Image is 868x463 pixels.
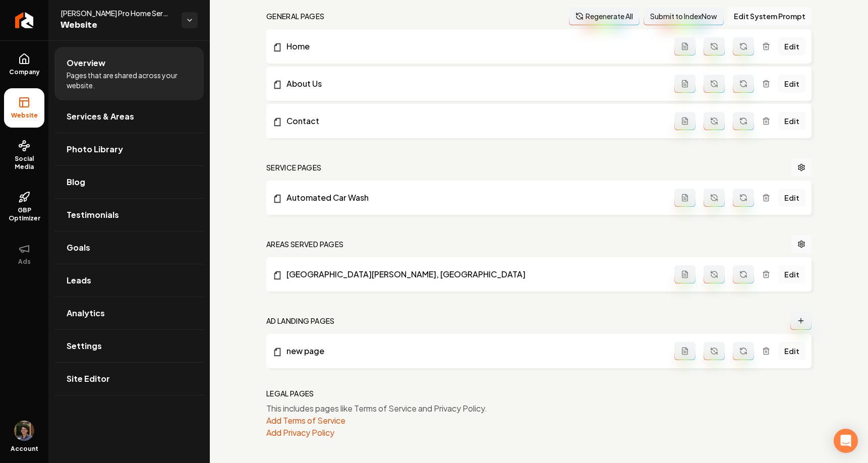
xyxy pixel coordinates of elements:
span: Leads [67,274,91,286]
button: Add Privacy Policy [266,427,334,439]
img: Mitchell Stahl [14,421,34,441]
a: Goals [54,231,204,264]
span: [PERSON_NAME] Pro Home Services [61,8,173,18]
button: Add admin page prompt [674,265,696,283]
span: Website [61,18,173,32]
a: Edit [778,112,805,130]
a: Leads [54,264,204,297]
a: Photo Library [54,133,204,165]
span: Settings [67,340,102,352]
span: Testimonials [67,209,119,221]
span: Services & Areas [67,110,134,123]
h2: Areas Served Pages [266,239,343,249]
button: Add admin page prompt [674,37,696,55]
span: Analytics [67,307,105,319]
button: Add admin page prompt [674,342,696,360]
a: Testimonials [54,199,204,231]
h2: Legal Pages [266,388,314,398]
a: Edit [778,265,805,283]
h2: Service Pages [266,162,322,172]
a: Company [4,45,44,84]
span: Pages that are shared across your website. [67,70,192,90]
a: [GEOGRAPHIC_DATA][PERSON_NAME], [GEOGRAPHIC_DATA] [272,268,674,280]
a: Services & Areas [54,100,204,133]
button: Add admin page prompt [674,112,696,130]
h2: general pages [266,11,325,21]
button: Edit System Prompt [728,7,812,25]
span: Overview [67,57,105,69]
button: Add admin page prompt [674,189,696,207]
div: Open Intercom Messenger [834,429,858,453]
a: new page [272,345,674,357]
span: Social Media [4,155,44,171]
span: Company [5,68,44,76]
a: Social Media [4,132,44,179]
a: Site Editor [54,363,204,395]
span: GBP Optimizer [4,206,44,222]
a: Contact [272,115,674,127]
a: Edit [778,37,805,55]
a: Settings [54,330,204,362]
button: Submit to IndexNow [644,7,724,25]
h2: Ad landing pages [266,316,335,326]
button: Ads [4,235,44,274]
span: Ads [14,258,35,266]
a: Home [272,40,674,52]
span: Goals [67,242,90,254]
a: Automated Car Wash [272,192,674,204]
a: Edit [778,75,805,93]
span: Blog [67,176,85,188]
button: Open user button [14,421,34,441]
a: Edit [778,189,805,207]
p: This includes pages like Terms of Service and Privacy Policy. [266,402,812,415]
span: Site Editor [67,373,110,385]
button: Add admin page prompt [674,75,696,93]
span: Photo Library [67,143,123,155]
a: About Us [272,78,674,90]
a: Edit [778,342,805,360]
button: Add Terms of Service [266,415,345,427]
span: Website [7,111,42,120]
button: Regenerate All [569,7,640,25]
a: Blog [54,166,204,198]
span: Account [11,445,38,453]
img: Rebolt Logo [15,12,34,28]
a: GBP Optimizer [4,183,44,230]
a: Analytics [54,297,204,329]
